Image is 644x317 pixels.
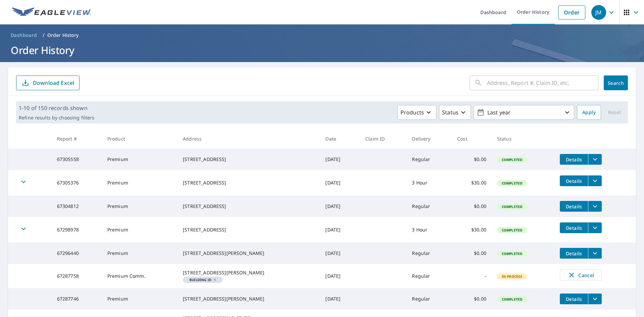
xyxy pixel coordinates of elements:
[452,149,492,170] td: $0.00
[11,32,37,39] span: Dashboard
[102,264,177,288] td: Premium Comm.
[498,274,527,279] span: In Process
[452,129,492,149] th: Cost
[52,217,102,243] td: 67298978
[183,156,315,163] div: [STREET_ADDRESS]
[560,269,602,281] button: Cancel
[498,228,526,232] span: Completed
[564,203,584,210] span: Details
[564,178,584,184] span: Details
[320,170,360,196] td: [DATE]
[102,196,177,217] td: Premium
[452,264,492,288] td: -
[474,105,574,120] button: Last year
[498,251,526,256] span: Completed
[190,278,211,281] em: Building ID
[588,294,602,304] button: filesDropdownBtn-67287746
[102,243,177,264] td: Premium
[185,278,220,281] span: 1
[16,75,79,90] button: Download Excel
[567,271,595,279] span: Cancel
[12,7,91,17] img: EV Logo
[43,31,45,39] li: /
[588,175,602,186] button: filesDropdownBtn-67305376
[560,175,588,186] button: detailsBtn-67305376
[47,32,79,39] p: Order History
[183,296,315,302] div: [STREET_ADDRESS][PERSON_NAME]
[19,104,94,112] p: 1-10 of 150 records shown
[564,296,584,302] span: Details
[102,149,177,170] td: Premium
[407,170,452,196] td: 3 Hour
[588,201,602,212] button: filesDropdownBtn-67304812
[452,217,492,243] td: $30.00
[407,149,452,170] td: Regular
[591,5,606,20] div: JM
[452,288,492,310] td: $0.00
[320,129,360,149] th: Date
[19,115,94,121] p: Refine results by choosing filters
[492,129,555,149] th: Status
[498,181,526,186] span: Completed
[52,149,102,170] td: 67305558
[183,226,315,233] div: [STREET_ADDRESS]
[102,170,177,196] td: Premium
[8,30,636,41] nav: breadcrumb
[183,179,315,186] div: [STREET_ADDRESS]
[320,243,360,264] td: [DATE]
[320,288,360,310] td: [DATE]
[560,201,588,212] button: detailsBtn-67304812
[498,297,526,302] span: Completed
[320,264,360,288] td: [DATE]
[52,129,102,149] th: Report #
[560,294,588,304] button: detailsBtn-67287746
[52,288,102,310] td: 67287746
[102,288,177,310] td: Premium
[407,264,452,288] td: Regular
[485,107,563,118] p: Last year
[407,196,452,217] td: Regular
[407,217,452,243] td: 3 Hour
[33,79,74,87] p: Download Excel
[564,250,584,257] span: Details
[588,222,602,233] button: filesDropdownBtn-67298978
[320,196,360,217] td: [DATE]
[102,129,177,149] th: Product
[183,250,315,257] div: [STREET_ADDRESS][PERSON_NAME]
[577,105,601,120] button: Apply
[452,196,492,217] td: $0.00
[407,129,452,149] th: Delivery
[588,154,602,165] button: filesDropdownBtn-67305558
[397,105,436,120] button: Products
[452,243,492,264] td: $0.00
[560,222,588,233] button: detailsBtn-67298978
[442,108,459,116] p: Status
[439,105,471,120] button: Status
[582,108,596,117] span: Apply
[564,156,584,163] span: Details
[564,225,584,231] span: Details
[560,154,588,165] button: detailsBtn-67305558
[487,73,598,92] input: Address, Report #, Claim ID, etc.
[498,157,526,162] span: Completed
[8,30,40,41] a: Dashboard
[177,129,320,149] th: Address
[52,264,102,288] td: 67287758
[183,203,315,210] div: [STREET_ADDRESS]
[8,43,636,57] h1: Order History
[52,196,102,217] td: 67304812
[604,75,628,90] button: Search
[558,5,585,19] a: Order
[407,288,452,310] td: Regular
[609,80,623,86] span: Search
[320,149,360,170] td: [DATE]
[102,217,177,243] td: Premium
[452,170,492,196] td: $30.00
[320,217,360,243] td: [DATE]
[498,204,526,209] span: Completed
[52,243,102,264] td: 67296440
[52,170,102,196] td: 67305376
[560,248,588,259] button: detailsBtn-67296440
[183,269,315,276] div: [STREET_ADDRESS][PERSON_NAME]
[400,108,424,116] p: Products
